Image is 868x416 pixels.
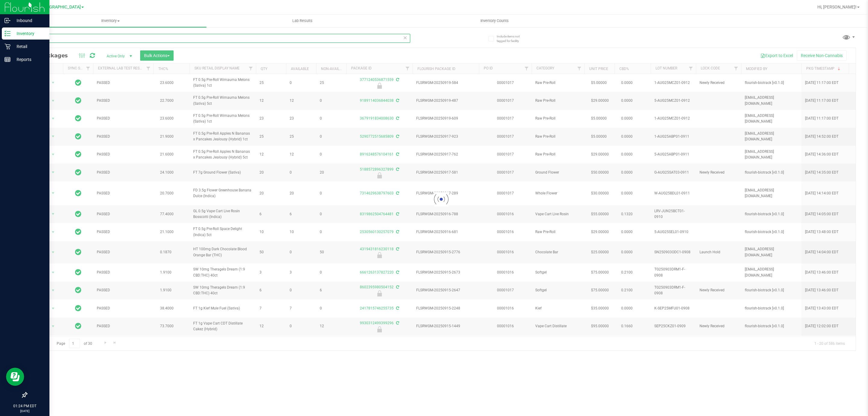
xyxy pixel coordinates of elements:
[472,18,517,24] span: Inventory Counts
[27,34,410,43] input: Search Package ID, Item Name, SKU, Lot or Part Number...
[11,43,47,50] p: Retail
[5,56,11,62] inline-svg: Reports
[817,5,857,9] span: Hi, [PERSON_NAME]!
[398,14,590,27] a: Inventory Counts
[3,403,47,409] p: 01:24 PM EDT
[5,18,11,24] inline-svg: Inbound
[5,43,11,50] inline-svg: Retail
[11,17,47,24] p: Inbound
[11,30,47,37] p: Inventory
[14,18,206,24] span: Inventory
[403,34,407,42] span: Clear
[39,5,81,10] span: [GEOGRAPHIC_DATA]
[14,14,206,27] a: Inventory
[497,34,527,43] span: Include items not tagged for facility
[6,368,24,386] iframe: Resource center
[3,409,47,413] p: [DATE]
[5,30,11,37] inline-svg: Inventory
[284,18,321,24] span: Lab Results
[206,14,398,27] a: Lab Results
[11,56,47,63] p: Reports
